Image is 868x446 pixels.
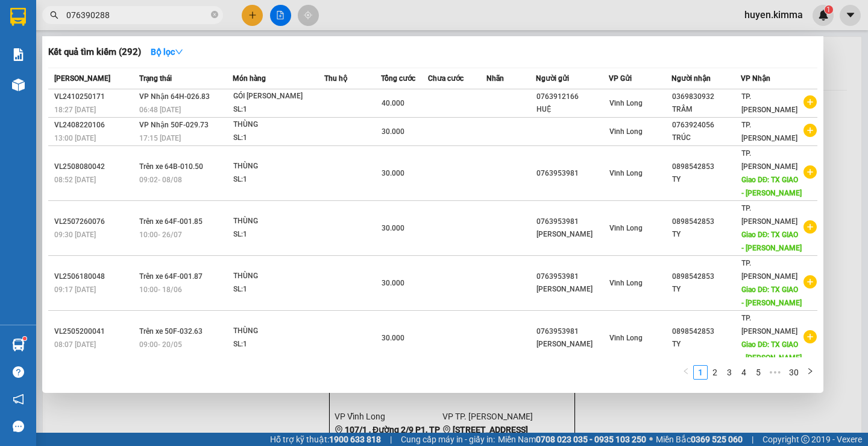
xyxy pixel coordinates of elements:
[708,365,722,380] li: 2
[536,74,569,83] span: Người gửi
[672,283,740,296] div: TY
[785,366,802,379] a: 30
[10,11,29,24] span: Gửi:
[672,228,740,241] div: TY
[233,132,324,145] div: SL: 1
[672,338,740,351] div: TY
[804,95,817,109] span: plus-circle
[10,10,95,25] div: Vĩnh Long
[233,103,324,116] div: SL: 1
[609,127,643,136] span: Vĩnh Long
[804,165,817,179] span: plus-circle
[139,106,181,114] span: 06:48 [DATE]
[382,169,404,177] span: 30.000
[766,365,785,380] li: Next 5 Pages
[54,106,96,114] span: 18:27 [DATE]
[804,124,817,137] span: plus-circle
[233,90,324,103] div: GÓI [PERSON_NAME]
[382,279,404,287] span: 30.000
[741,314,797,336] span: TP. [PERSON_NAME]
[741,204,797,226] span: TP. [PERSON_NAME]
[679,365,693,380] button: left
[807,368,814,375] span: right
[10,25,95,42] div: 0903734970
[672,103,740,116] div: TRÂM
[536,283,608,296] div: [PERSON_NAME]
[139,134,181,142] span: 17:15 [DATE]
[536,325,608,338] div: 0763953981
[139,327,203,336] span: Trên xe 50F-032.63
[54,215,136,228] div: VL2507260076
[54,270,136,283] div: VL2506180048
[382,334,404,342] span: 30.000
[103,54,200,71] div: 0789101097
[723,366,736,379] a: 3
[211,11,218,18] span: close-circle
[54,74,110,83] span: [PERSON_NAME]
[233,215,324,228] div: THÙNG
[233,228,324,241] div: SL: 1
[672,91,740,103] div: 0369830932
[671,74,711,83] span: Người nhận
[103,10,200,39] div: TP. [PERSON_NAME]
[536,91,608,103] div: 0763912166
[233,74,266,83] span: Món hàng
[741,231,802,252] span: Giao DĐ: TX GIAO - [PERSON_NAME]
[13,393,24,405] span: notification
[151,47,183,57] strong: Bộ lọc
[139,92,210,101] span: VP Nhận 64H-026.83
[609,334,643,342] span: Vĩnh Long
[381,74,415,83] span: Tổng cước
[672,173,740,186] div: TY
[10,8,26,26] img: logo-vxr
[103,11,132,24] span: Nhận:
[54,285,96,294] span: 09:17 [DATE]
[23,337,27,340] sup: 1
[9,78,96,92] div: 50.000
[13,421,24,432] span: message
[694,366,707,379] a: 1
[803,365,817,380] li: Next Page
[751,365,766,380] li: 5
[708,366,722,379] a: 2
[50,11,58,19] span: search
[233,270,324,283] div: THÙNG
[741,149,797,171] span: TP. [PERSON_NAME]
[211,10,218,21] span: close-circle
[233,118,324,132] div: THÙNG
[54,119,136,132] div: VL2408220106
[741,92,797,114] span: TP. [PERSON_NAME]
[609,169,643,177] span: Vĩnh Long
[741,74,770,83] span: VP Nhận
[741,285,802,307] span: Giao DĐ: TX GIAO - [PERSON_NAME]
[672,270,740,283] div: 0898542853
[233,160,324,173] div: THÙNG
[766,365,785,380] span: •••
[233,283,324,296] div: SL: 1
[54,134,96,142] span: 13:00 [DATE]
[12,339,25,351] img: warehouse-icon
[536,215,608,228] div: 0763953981
[741,340,802,362] span: Giao DĐ: TX GIAO - [PERSON_NAME]
[233,338,324,351] div: SL: 1
[139,340,182,349] span: 09:00 - 20/05
[9,79,47,92] span: Thu rồi :
[672,325,740,338] div: 0898542853
[609,99,643,107] span: Vĩnh Long
[803,365,817,380] button: right
[54,161,136,173] div: VL2508080042
[536,270,608,283] div: 0763953981
[139,272,203,281] span: Trên xe 64F-001.87
[139,162,203,171] span: Trên xe 64B-010.50
[682,368,690,375] span: left
[804,220,817,234] span: plus-circle
[139,285,182,294] span: 10:00 - 18/06
[804,275,817,288] span: plus-circle
[672,119,740,132] div: 0763924056
[536,228,608,241] div: [PERSON_NAME]
[54,340,96,349] span: 08:07 [DATE]
[54,176,96,184] span: 08:52 [DATE]
[12,48,25,61] img: solution-icon
[175,48,183,56] span: down
[536,167,608,180] div: 0763953981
